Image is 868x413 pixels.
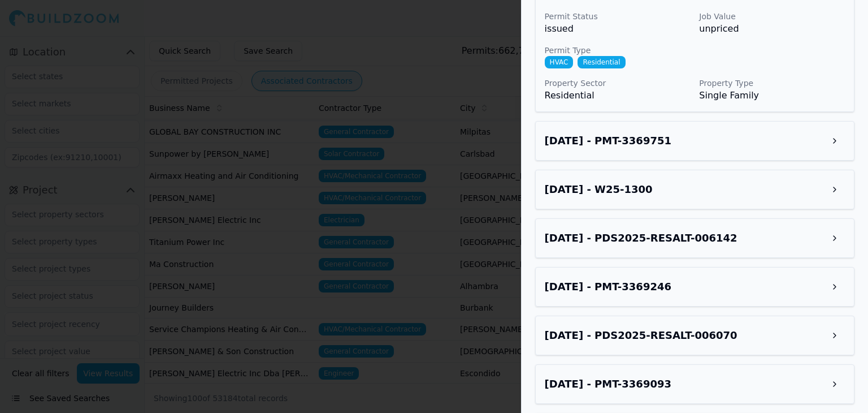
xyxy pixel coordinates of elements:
[545,45,845,56] p: Permit Type
[545,89,691,102] p: Residential
[545,56,574,68] span: HVAC
[545,376,671,392] h3: [DATE] - PMT-3369093
[699,11,845,22] p: Job Value
[545,230,737,246] h3: [DATE] - PDS2025-RESALT-006142
[545,133,671,149] h3: [DATE] - PMT-3369751
[545,182,653,197] h3: [DATE] - W25-1300
[699,89,845,102] p: Single Family
[545,11,691,22] p: Permit Status
[545,22,691,36] p: issued
[545,328,737,343] h3: [DATE] - PDS2025-RESALT-006070
[545,279,671,295] h3: [DATE] - PMT-3369246
[578,56,625,68] span: Residential
[699,78,845,89] p: Property Type
[699,22,845,36] p: unpriced
[545,78,691,89] p: Property Sector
